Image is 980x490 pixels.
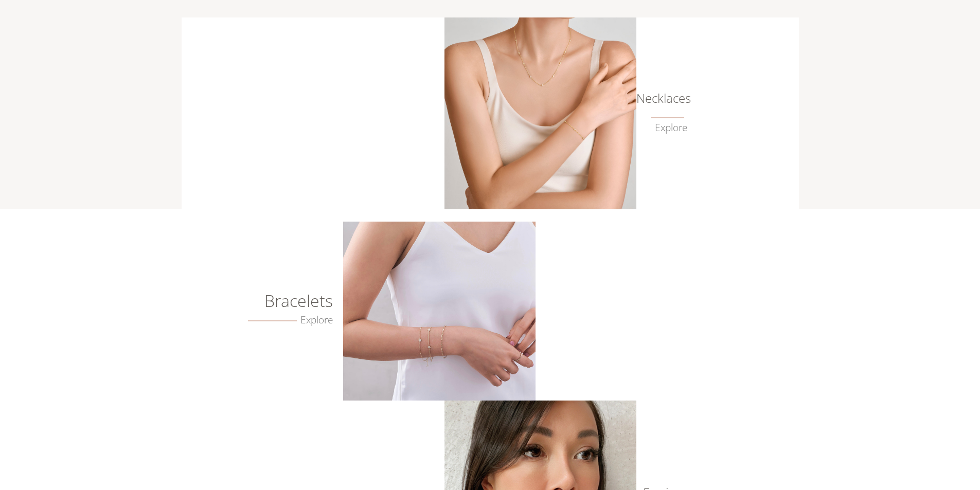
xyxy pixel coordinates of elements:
h6: Bracelets [217,296,333,306]
img: Crafted Gold Bracelets from Lula J Jewelry [343,222,535,401]
a: Explore [248,314,333,326]
h6: Necklaces [636,93,687,103]
img: Lula J Gold Necklaces Collection [444,17,636,209]
a: Explore [655,122,687,134]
